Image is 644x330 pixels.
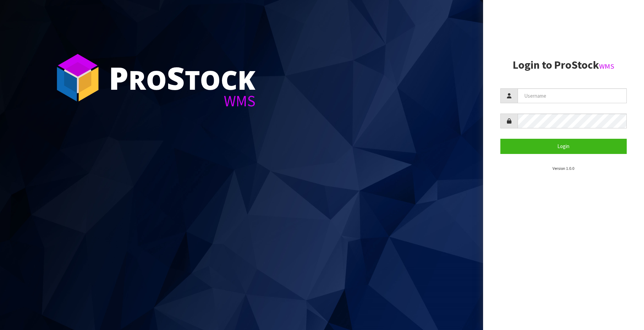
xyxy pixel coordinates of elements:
[500,139,627,154] button: Login
[552,166,574,171] small: Version 1.0.0
[500,59,627,71] h2: Login to ProStock
[167,57,185,99] span: S
[599,62,614,71] small: WMS
[109,62,256,93] div: ro tock
[52,52,104,104] img: ProStock Cube
[518,88,627,103] input: Username
[109,93,256,109] div: WMS
[109,57,128,99] span: P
